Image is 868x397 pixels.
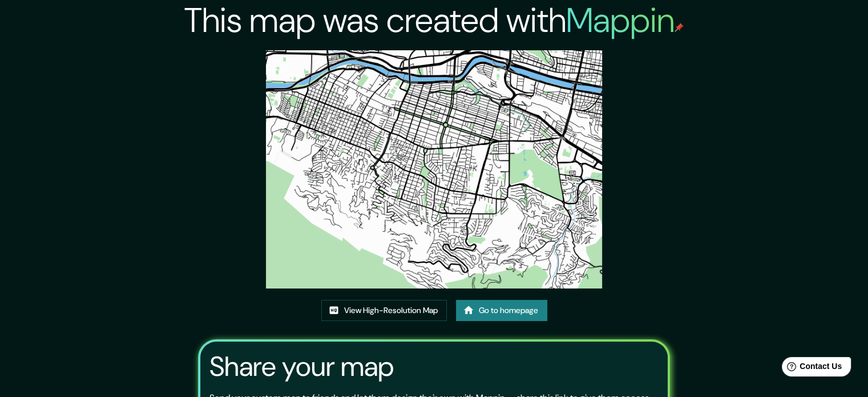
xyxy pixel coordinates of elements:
img: mappin-pin [675,23,684,32]
a: View High-Resolution Map [321,300,447,321]
iframe: Help widget launcher [766,352,855,384]
h3: Share your map [209,351,394,383]
a: Go to homepage [456,300,547,321]
img: created-map [266,50,603,288]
